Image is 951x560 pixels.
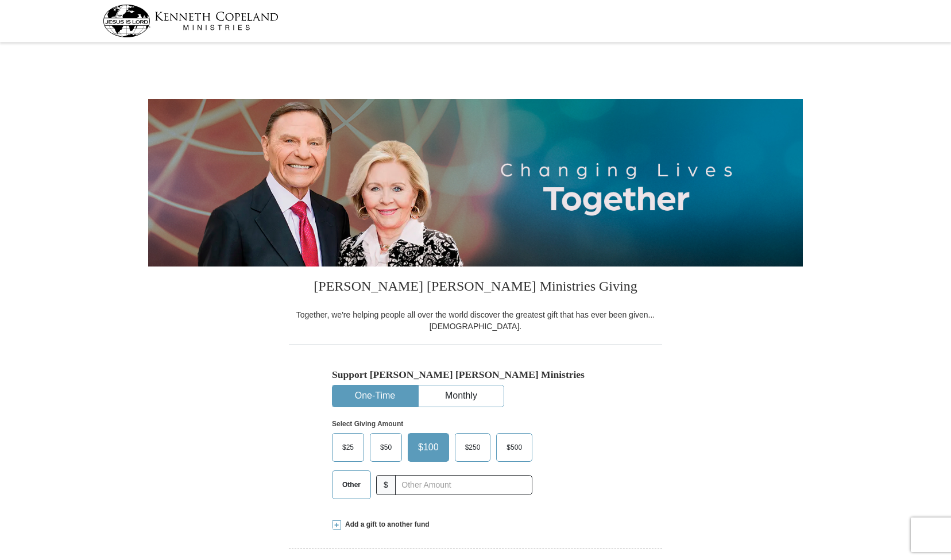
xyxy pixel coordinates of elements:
span: $50 [374,439,397,456]
div: Together, we're helping people all over the world discover the greatest gift that has ever been g... [289,309,662,332]
span: $25 [337,439,359,456]
span: $500 [501,439,528,456]
input: Other Amount [395,475,532,495]
span: $250 [459,439,486,456]
span: Other [337,476,366,493]
strong: Select Giving Amount [332,420,403,428]
span: $ [376,475,396,495]
span: $100 [412,439,444,456]
button: Monthly [419,385,504,407]
h3: [PERSON_NAME] [PERSON_NAME] Ministries Giving [289,267,662,309]
span: Add a gift to another fund [341,520,430,530]
button: One-Time [333,385,417,407]
img: kcm-header-logo.svg [103,5,279,37]
h5: Support [PERSON_NAME] [PERSON_NAME] Ministries [332,369,619,381]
